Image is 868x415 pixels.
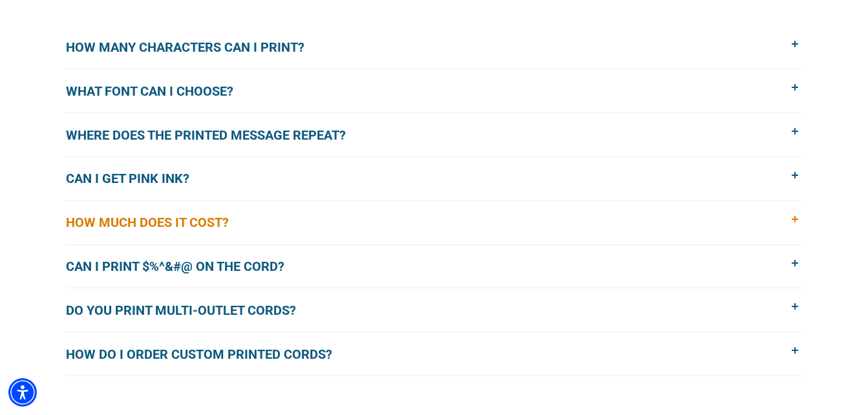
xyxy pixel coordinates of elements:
[66,288,803,332] button: Do you print multi-outlet cords?
[66,301,315,320] span: Do you print multi-outlet cords?
[66,169,209,188] span: Can I get pink ink?
[66,69,803,112] button: What font can I choose?
[66,245,803,288] button: Can I print $%^&#@ on the cord?
[8,378,37,407] div: Accessibility Menu
[66,257,304,276] span: Can I print $%^&#@ on the cord?
[66,113,803,156] button: Where does the printed message repeat?
[66,213,248,232] span: How much does it cost?
[66,81,253,101] span: What font can I choose?
[66,125,365,145] span: Where does the printed message repeat?
[66,201,803,244] button: How much does it cost?
[66,345,352,364] span: How do I order custom printed cords?
[66,157,803,200] button: Can I get pink ink?
[66,37,324,57] span: How many characters can I print?
[66,332,803,376] button: How do I order custom printed cords?
[66,26,803,69] button: How many characters can I print?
